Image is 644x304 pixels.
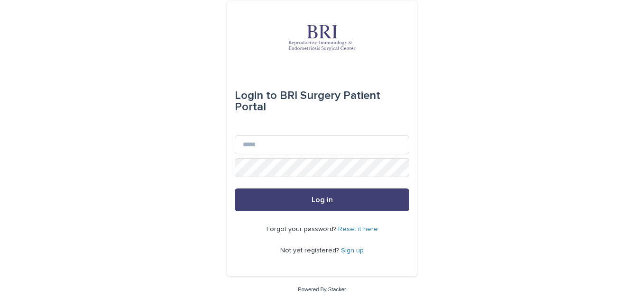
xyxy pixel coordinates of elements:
[280,247,341,254] span: Not yet registered?
[235,90,277,101] span: Login to
[267,226,338,232] span: Forgot your password?
[235,188,409,211] button: Log in
[265,24,379,52] img: oRmERfgFTTevZZKagoCM
[298,286,346,292] a: Powered By Stacker
[338,226,378,232] a: Reset it here
[312,196,333,204] span: Log in
[235,82,409,120] div: BRI Surgery Patient Portal
[341,247,364,254] a: Sign up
